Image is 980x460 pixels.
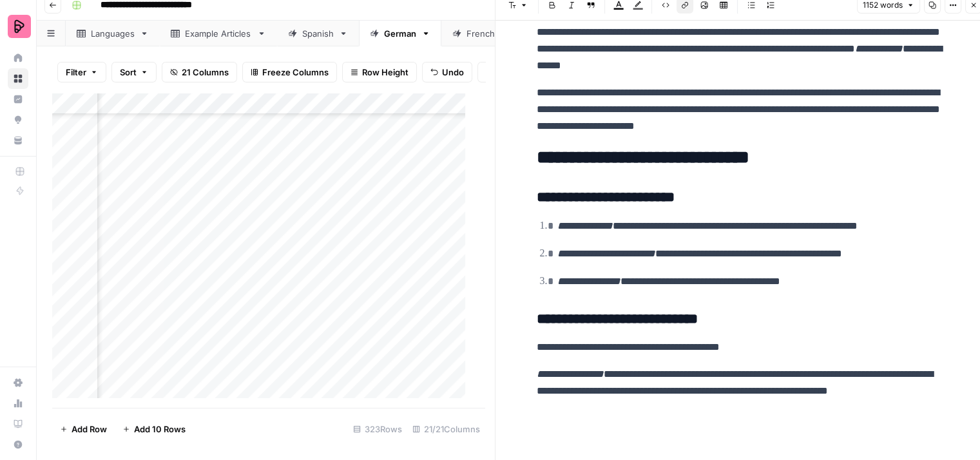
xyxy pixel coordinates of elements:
[8,48,28,68] a: Home
[8,372,28,393] a: Settings
[72,423,107,436] span: Add Row
[442,66,464,79] span: Undo
[66,66,86,79] span: Filter
[134,423,186,436] span: Add 10 Rows
[277,21,359,46] a: Spanish
[8,89,28,110] a: Insights
[111,62,157,82] button: Sort
[57,62,106,82] button: Filter
[52,419,115,439] button: Add Row
[384,27,416,40] div: German
[8,414,28,434] a: Learning Hub
[242,62,337,82] button: Freeze Columns
[115,419,193,439] button: Add 10 Rows
[8,110,28,130] a: Opportunities
[359,21,441,46] a: German
[466,27,495,40] div: French
[362,66,408,79] span: Row Height
[162,62,237,82] button: 21 Columns
[407,419,485,439] div: 21/21 Columns
[8,130,28,151] a: Your Data
[160,21,277,46] a: Example Articles
[422,62,472,82] button: Undo
[348,419,407,439] div: 323 Rows
[441,21,521,46] a: French
[302,27,334,40] div: Spanish
[8,393,28,414] a: Usage
[120,66,137,79] span: Sort
[8,10,28,43] button: Workspace: Preply
[91,27,135,40] div: Languages
[66,21,160,46] a: Languages
[8,15,31,38] img: Preply Logo
[342,62,417,82] button: Row Height
[8,68,28,89] a: Browse
[262,66,329,79] span: Freeze Columns
[185,27,252,40] div: Example Articles
[8,434,28,455] button: Help + Support
[182,66,229,79] span: 21 Columns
